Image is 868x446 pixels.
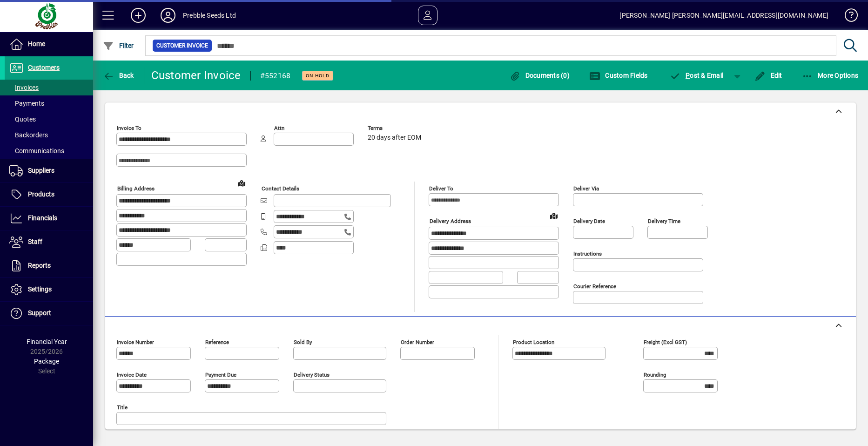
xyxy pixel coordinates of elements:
mat-label: Product location [513,339,554,345]
span: Custom Fields [589,72,648,79]
a: Quotes [5,111,93,127]
mat-label: Delivery status [294,372,330,378]
mat-label: Rounding [644,372,666,378]
a: Suppliers [5,159,93,182]
mat-label: Delivery date [573,218,605,224]
span: Edit [754,72,782,79]
a: Products [5,183,93,206]
mat-label: Payment due [205,372,236,378]
span: Products [28,190,54,198]
span: Reports [28,262,51,269]
mat-label: Delivery time [648,218,680,224]
div: Prebble Seeds Ltd [183,8,236,23]
a: Communications [5,143,93,159]
a: View on map [546,208,561,223]
span: Terms [368,125,424,131]
a: Home [5,33,93,56]
span: ost & Email [670,72,724,79]
span: Back [103,72,134,79]
span: More Options [802,72,859,79]
span: Financials [28,214,57,222]
span: On hold [306,73,330,79]
mat-label: Deliver via [573,185,599,192]
span: Package [34,358,59,365]
mat-label: Instructions [573,250,602,257]
a: Payments [5,95,93,111]
span: Documents (0) [509,72,570,79]
button: Add [123,7,153,24]
span: Customers [28,64,60,71]
mat-label: Courier Reference [573,283,616,290]
a: Staff [5,230,93,254]
button: Post & Email [665,67,728,84]
mat-label: Invoice To [117,125,141,131]
button: Filter [101,37,136,54]
span: Quotes [9,115,36,123]
mat-label: Invoice date [117,372,147,378]
a: Settings [5,278,93,301]
span: Suppliers [28,167,54,174]
a: Knowledge Base [838,2,856,32]
button: Custom Fields [587,67,650,84]
span: Support [28,309,51,317]
a: Backorders [5,127,93,143]
mat-label: Reference [205,339,229,345]
button: Documents (0) [507,67,572,84]
span: Financial Year [27,338,67,345]
button: More Options [800,67,861,84]
span: Communications [9,147,64,155]
a: View on map [234,176,249,190]
span: Backorders [9,131,48,139]
span: 20 days after EOM [368,134,421,142]
div: [PERSON_NAME] [PERSON_NAME][EMAIL_ADDRESS][DOMAIN_NAME] [619,8,828,23]
span: Customer Invoice [156,41,208,50]
span: Settings [28,285,52,293]
span: Staff [28,238,42,245]
mat-label: Sold by [294,339,312,345]
span: P [686,72,690,79]
mat-label: Attn [274,125,284,131]
a: Support [5,302,93,325]
mat-label: Deliver To [429,185,453,192]
mat-label: Freight (excl GST) [644,339,687,345]
div: #552168 [260,68,291,83]
a: Invoices [5,80,93,95]
span: Filter [103,42,134,49]
a: Financials [5,207,93,230]
mat-label: Invoice number [117,339,154,345]
mat-label: Order number [401,339,434,345]
div: Customer Invoice [151,68,241,83]
span: Payments [9,100,44,107]
a: Reports [5,254,93,277]
button: Profile [153,7,183,24]
button: Back [101,67,136,84]
mat-label: Title [117,404,128,411]
span: Invoices [9,84,39,91]
span: Home [28,40,45,47]
app-page-header-button: Back [93,67,144,84]
button: Edit [752,67,785,84]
